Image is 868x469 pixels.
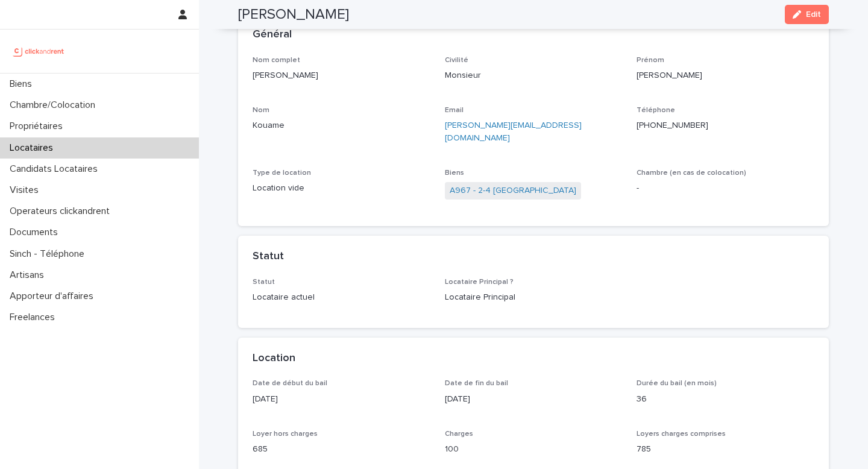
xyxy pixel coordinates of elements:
[5,78,42,90] p: Biens
[785,5,829,24] button: Edit
[637,430,726,438] span: Loyers charges comprises
[5,184,48,196] p: Visites
[253,107,269,114] span: Nom
[445,107,464,114] span: Email
[445,291,623,304] p: Locataire Principal
[637,169,746,177] span: Chambre (en cas de colocation)
[445,393,623,406] p: [DATE]
[637,380,717,387] span: Durée du bail (en mois)
[445,279,514,286] span: Locataire Principal ?
[637,393,814,406] p: 36
[253,182,430,195] p: Location vide
[637,182,814,195] p: -
[450,184,576,197] a: A967 - 2-4 [GEOGRAPHIC_DATA]
[806,10,821,19] span: Edit
[445,443,623,456] p: 100
[253,28,292,42] h2: Général
[445,121,582,142] a: [PERSON_NAME][EMAIL_ADDRESS][DOMAIN_NAME]
[445,169,464,177] span: Biens
[253,57,300,64] span: Nom complet
[10,39,68,63] img: UCB0brd3T0yccxBKYDjQ
[253,443,430,456] p: 685
[253,380,327,387] span: Date de début du bail
[253,279,275,286] span: Statut
[5,269,54,281] p: Artisans
[238,6,349,24] h2: [PERSON_NAME]
[253,250,284,263] h2: Statut
[253,119,430,132] p: Kouame
[5,163,107,175] p: Candidats Locataires
[5,291,103,302] p: Apporteur d'affaires
[637,119,814,132] p: [PHONE_NUMBER]
[445,430,473,438] span: Charges
[253,169,311,177] span: Type de location
[637,69,814,82] p: [PERSON_NAME]
[253,291,430,304] p: Locataire actuel
[637,57,664,64] span: Prénom
[5,206,119,217] p: Operateurs clickandrent
[637,107,675,114] span: Téléphone
[253,69,430,82] p: [PERSON_NAME]
[445,57,468,64] span: Civilité
[5,227,68,238] p: Documents
[637,443,814,456] p: 785
[253,352,295,365] h2: Location
[445,380,508,387] span: Date de fin du bail
[5,121,72,132] p: Propriétaires
[253,430,318,438] span: Loyer hors charges
[5,142,63,154] p: Locataires
[5,99,105,111] p: Chambre/Colocation
[253,393,430,406] p: [DATE]
[445,69,623,82] p: Monsieur
[5,312,64,323] p: Freelances
[5,248,94,260] p: Sinch - Téléphone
